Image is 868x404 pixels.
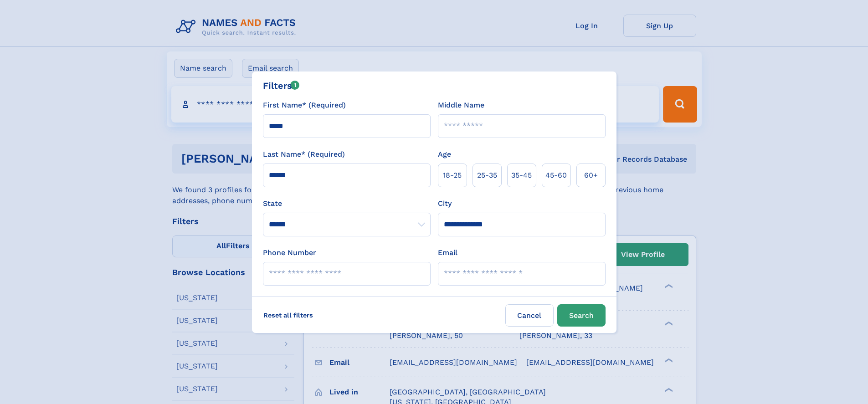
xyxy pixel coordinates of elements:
label: Phone Number [263,247,316,258]
div: Filters [263,79,300,92]
label: Email [438,247,457,258]
label: City [438,198,452,209]
span: 18‑25 [443,170,462,181]
label: First Name* (Required) [263,100,346,111]
button: Search [557,304,606,327]
label: Last Name* (Required) [263,149,345,160]
label: Cancel [505,304,554,327]
span: 45‑60 [545,170,567,181]
label: Age [438,149,451,160]
span: 60+ [584,170,598,181]
label: State [263,198,431,209]
label: Middle Name [438,100,484,111]
span: 35‑45 [511,170,532,181]
span: 25‑35 [477,170,497,181]
label: Reset all filters [257,304,319,326]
